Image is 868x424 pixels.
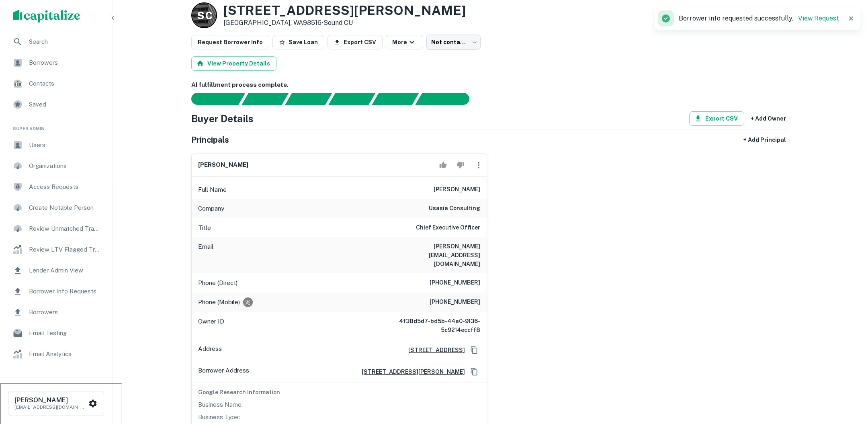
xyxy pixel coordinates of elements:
div: AI fulfillment process complete. [416,93,479,105]
h6: [PHONE_NUMBER] [430,297,480,307]
div: Requests to not be contacted at this number [243,297,253,307]
p: Borrower info requested successfully. [679,14,839,23]
span: Review Unmatched Transactions [29,224,101,234]
p: Owner ID [198,317,224,334]
h5: Principals [191,134,229,146]
h6: [PERSON_NAME][EMAIL_ADDRESS][DOMAIN_NAME] [384,242,480,268]
a: Access Requests [6,177,106,197]
div: Principals found, AI now looking for contact information... [328,93,375,105]
button: Copy Address [468,366,480,378]
div: Documents found, AI parsing details... [285,93,332,105]
a: Email Analytics [6,344,106,364]
span: Access Requests [29,182,101,192]
a: Saved [6,95,106,114]
span: Users [29,140,101,150]
a: Users [6,135,106,155]
p: Address [198,344,222,356]
li: Super Admin [6,116,106,135]
h4: Buyer Details [191,111,254,126]
a: [STREET_ADDRESS][PERSON_NAME] [355,367,465,376]
div: Your request is received and processing... [242,93,289,105]
h6: [PERSON_NAME] [198,160,248,170]
h6: [PERSON_NAME] [14,397,87,404]
a: Sound CU [323,19,353,27]
div: Sending borrower request to AI... [182,93,242,105]
span: Borrowers [29,307,101,317]
span: Lender Admin View [29,266,101,275]
button: [PERSON_NAME][EMAIL_ADDRESS][DOMAIN_NAME] [8,391,104,416]
button: + Add Owner [747,111,789,126]
span: Saved [29,100,101,109]
a: Lender Admin View [6,261,106,280]
p: [EMAIL_ADDRESS][DOMAIN_NAME] [14,404,87,411]
p: Business Type: [198,412,240,422]
p: Title [198,223,211,233]
a: [STREET_ADDRESS] [402,346,465,354]
span: Create Notable Person [29,203,101,213]
p: Phone (Mobile) [198,297,240,307]
span: Review LTV Flagged Transactions [29,245,101,254]
button: + Add Principal [740,133,789,147]
h6: 4f38d5d7-bd5b-44a0-9136-5c9214eccff8 [384,317,480,334]
button: Request Borrower Info [191,35,269,49]
span: Email Analytics [29,349,101,359]
img: capitalize-logo.png [13,10,80,23]
a: Contacts [6,74,106,93]
button: More [386,35,423,49]
span: Borrower Info Requests [29,287,101,296]
p: Company [198,204,224,213]
a: Organizations [6,156,106,176]
p: S C [197,8,212,23]
span: Organizations [29,161,101,171]
h6: Chief Executive Officer [416,223,480,233]
p: Email [198,242,213,268]
div: Not contacted [426,35,481,50]
h6: [PHONE_NUMBER] [430,278,480,288]
span: Search [29,37,101,47]
iframe: Chat Widget [828,360,868,398]
a: Email Testing [6,324,106,343]
a: View Request [798,14,839,22]
a: Review Unmatched Transactions [6,219,106,238]
a: Borrower Info Requests [6,282,106,301]
a: Review LTV Flagged Transactions [6,240,106,259]
span: Contacts [29,79,101,88]
button: Accept [436,157,450,173]
button: Export CSV [328,35,383,49]
p: [GEOGRAPHIC_DATA], WA98516 • [223,18,466,28]
p: Phone (Direct) [198,278,237,288]
p: Borrower Address [198,366,249,378]
button: Reject [453,157,467,173]
div: Principals found, still searching for contact information. This may take time... [372,93,419,105]
button: View Property Details [191,56,276,71]
h6: usasia consulting [429,204,480,213]
a: Borrowers [6,303,106,322]
a: Create Notable Person [6,198,106,217]
a: Borrowers [6,53,106,72]
p: Business Name: [198,400,243,410]
button: Copy Address [468,344,480,356]
button: Export CSV [689,111,744,126]
h3: [STREET_ADDRESS][PERSON_NAME] [223,3,466,18]
h6: Google Research Information [198,388,480,397]
h6: AI fulfillment process complete. [191,80,789,90]
h6: [PERSON_NAME] [434,185,480,195]
a: Search [6,32,106,51]
span: Email Testing [29,328,101,338]
span: Borrowers [29,58,101,68]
